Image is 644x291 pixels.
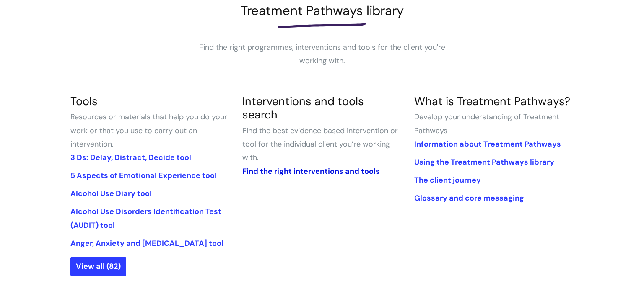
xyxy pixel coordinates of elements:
[414,94,570,108] a: What is Treatment Pathways?
[414,175,481,185] a: The client journey
[70,170,217,180] a: 5 Aspects of Emotional Experience tool
[242,126,398,163] span: Find the best evidence based intervention or tool for the individual client you’re working with.
[414,193,524,203] a: Glossary and core messaging
[414,139,561,149] a: Information about Treatment Pathways
[70,206,221,230] a: Alcohol Use Disorders Identification Test (AUDIT) tool
[196,41,448,68] p: Find the right programmes, interventions and tools for the client you're working with.
[414,157,554,167] a: Using the Treatment Pathways library
[70,3,574,18] h1: Treatment Pathways library
[70,188,152,198] a: Alcohol Use Diary tool
[70,257,126,276] a: View all (82)
[70,238,223,248] a: Anger, Anxiety and [MEDICAL_DATA] tool
[70,94,98,108] a: Tools
[70,152,191,162] a: 3 Ds: Delay, Distract, Decide tool
[414,112,559,135] span: Develop your understanding of Treatment Pathways
[242,166,380,176] a: Find the right interventions and tools
[70,112,227,149] span: Resources or materials that help you do your work or that you use to carry out an intervention.
[242,94,364,122] a: Interventions and tools search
